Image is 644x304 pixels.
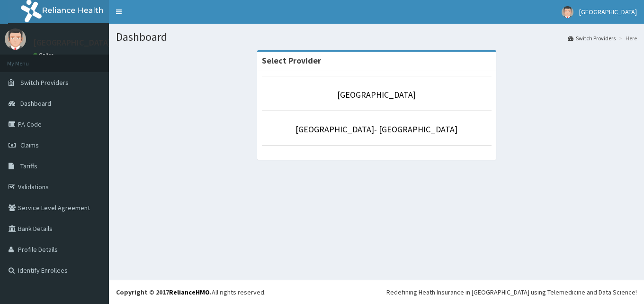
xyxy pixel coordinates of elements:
[169,288,210,296] a: RelianceHMO
[386,287,637,297] div: Redefining Heath Insurance in [GEOGRAPHIC_DATA] using Telemedicine and Data Science!
[116,31,637,43] h1: Dashboard
[5,28,26,50] img: User Image
[20,162,37,170] span: Tariffs
[562,6,573,18] img: User Image
[20,99,51,108] span: Dashboard
[116,288,212,296] strong: Copyright © 2017 .
[20,141,39,149] span: Claims
[20,78,69,87] span: Switch Providers
[109,280,644,304] footer: All rights reserved.
[33,52,56,58] a: Online
[579,8,637,16] span: [GEOGRAPHIC_DATA]
[617,34,637,42] li: Here
[295,124,457,135] a: [GEOGRAPHIC_DATA]- [GEOGRAPHIC_DATA]
[33,38,111,47] p: [GEOGRAPHIC_DATA]
[262,55,321,66] strong: Select Provider
[337,89,416,100] a: [GEOGRAPHIC_DATA]
[568,34,616,42] a: Switch Providers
